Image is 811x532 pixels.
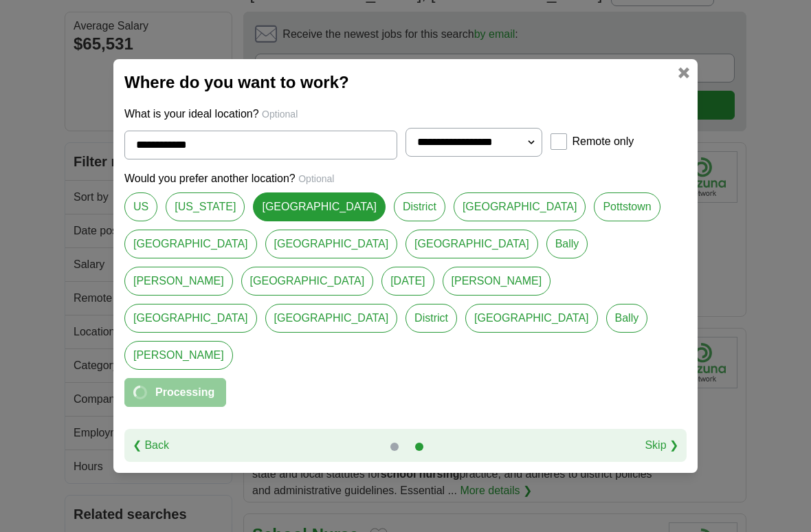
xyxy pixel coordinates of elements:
[405,230,538,258] a: [GEOGRAPHIC_DATA]
[262,109,298,120] span: Optional
[133,437,169,454] a: ❮ Back
[546,230,588,258] a: Bally
[265,230,398,258] a: [GEOGRAPHIC_DATA]
[394,192,445,221] a: District
[124,192,157,221] a: US
[124,230,257,258] a: [GEOGRAPHIC_DATA]
[454,192,586,221] a: [GEOGRAPHIC_DATA]
[594,192,660,221] a: Pottstown
[124,170,687,187] p: Would you prefer another location?
[124,341,233,370] a: [PERSON_NAME]
[241,267,374,296] a: [GEOGRAPHIC_DATA]
[265,304,398,333] a: [GEOGRAPHIC_DATA]
[124,267,233,296] a: [PERSON_NAME]
[253,192,386,221] a: [GEOGRAPHIC_DATA]
[124,304,257,333] a: [GEOGRAPHIC_DATA]
[166,192,245,221] a: [US_STATE]
[645,437,678,454] a: Skip ❯
[443,267,551,296] a: [PERSON_NAME]
[124,378,226,407] button: Processing
[298,173,334,184] span: Optional
[573,133,634,150] label: Remote only
[381,267,434,296] a: [DATE]
[606,304,648,333] a: Bally
[465,304,598,333] a: [GEOGRAPHIC_DATA]
[124,106,687,122] p: What is your ideal location?
[124,70,687,95] h2: Where do you want to work?
[405,304,457,333] a: District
